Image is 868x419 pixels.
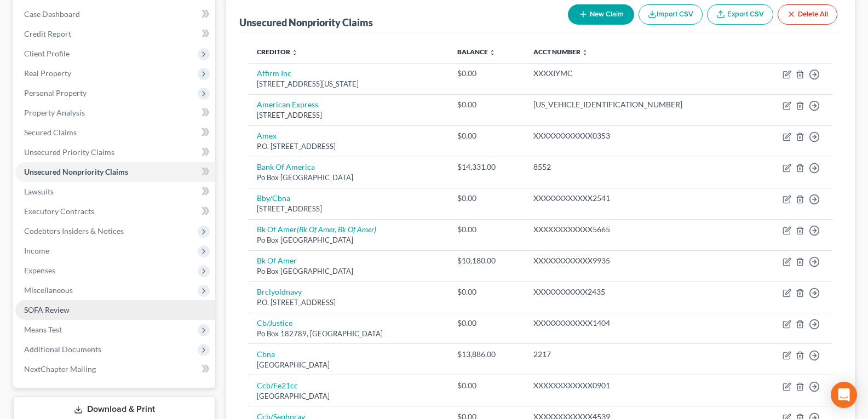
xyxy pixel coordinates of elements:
[831,382,857,408] div: Open Intercom Messenger
[582,49,588,56] i: unfold_more
[533,380,743,391] div: XXXXXXXXXXXX0901
[533,68,743,79] div: XXXXIYMC
[639,4,703,25] button: Import CSV
[24,206,94,216] span: Executory Contracts
[257,204,440,214] div: [STREET_ADDRESS]
[257,266,440,277] div: Po Box [GEOGRAPHIC_DATA]
[24,147,114,157] span: Unsecured Priority Claims
[257,349,275,359] a: Cbna
[457,193,516,204] div: $0.00
[457,48,496,56] a: Balance unfold_more
[257,173,440,183] div: Po Box [GEOGRAPHIC_DATA]
[15,123,215,142] a: Secured Claims
[257,360,440,370] div: [GEOGRAPHIC_DATA]
[24,187,54,196] span: Lawsuits
[24,364,96,374] span: NextChapter Mailing
[257,110,440,120] div: [STREET_ADDRESS]
[257,318,292,328] a: Cb/Justice
[15,142,215,162] a: Unsecured Priority Claims
[15,202,215,221] a: Executory Contracts
[457,318,516,329] div: $0.00
[257,68,291,78] a: Affirm Inc
[533,318,743,329] div: XXXXXXXXXXXX1404
[533,130,743,141] div: XXXXXXXXXXXX0353
[24,108,85,117] span: Property Analysis
[457,349,516,360] div: $13,886.00
[24,305,70,314] span: SOFA Review
[533,99,743,110] div: [US_VEHICLE_IDENTIFICATION_NUMBER]
[457,162,516,173] div: $14,331.00
[24,167,128,176] span: Unsecured Nonpriority Claims
[257,235,440,245] div: Po Box [GEOGRAPHIC_DATA]
[257,100,318,109] a: American Express
[489,49,496,56] i: unfold_more
[257,141,440,152] div: P.O. [STREET_ADDRESS]
[297,225,376,234] i: (Bk Of Amer, Bk Of Amer)
[15,103,215,123] a: Property Analysis
[257,287,302,296] a: Brclyoldnavy
[257,48,298,56] a: Creditor unfold_more
[24,266,55,275] span: Expenses
[24,285,73,295] span: Miscellaneous
[257,162,315,171] a: Bank Of America
[15,182,215,202] a: Lawsuits
[533,224,743,235] div: XXXXXXXXXXXX5665
[24,325,62,334] span: Means Test
[457,130,516,141] div: $0.00
[239,16,373,29] div: Unsecured Nonpriority Claims
[533,193,743,204] div: XXXXXXXXXXXX2541
[257,381,298,390] a: Ccb/Fe21cc
[257,131,277,140] a: Amex
[533,349,743,360] div: 2217
[457,68,516,79] div: $0.00
[568,4,634,25] button: New Claim
[291,49,298,56] i: unfold_more
[24,9,80,19] span: Case Dashboard
[257,256,297,265] a: Bk Of Amer
[257,391,440,401] div: [GEOGRAPHIC_DATA]
[707,4,773,25] a: Export CSV
[257,329,440,339] div: Po Box 182789, [GEOGRAPHIC_DATA]
[457,380,516,391] div: $0.00
[24,226,124,236] span: Codebtors Insiders & Notices
[533,255,743,266] div: XXXXXXXXXXXX9935
[457,224,516,235] div: $0.00
[24,345,101,354] span: Additional Documents
[15,359,215,379] a: NextChapter Mailing
[24,128,77,137] span: Secured Claims
[15,300,215,320] a: SOFA Review
[24,246,49,255] span: Income
[24,29,71,38] span: Credit Report
[533,286,743,297] div: XXXXXXXXXXX2435
[257,297,440,308] div: P.O. [STREET_ADDRESS]
[533,162,743,173] div: 8552
[257,193,290,203] a: Bby/Cbna
[778,4,837,25] button: Delete All
[457,255,516,266] div: $10,180.00
[24,68,71,78] span: Real Property
[15,24,215,44] a: Credit Report
[24,49,70,58] span: Client Profile
[15,4,215,24] a: Case Dashboard
[257,225,376,234] a: Bk Of Amer(Bk Of Amer, Bk Of Amer)
[457,99,516,110] div: $0.00
[457,286,516,297] div: $0.00
[257,79,440,89] div: [STREET_ADDRESS][US_STATE]
[24,88,87,97] span: Personal Property
[533,48,588,56] a: Acct Number unfold_more
[15,162,215,182] a: Unsecured Nonpriority Claims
